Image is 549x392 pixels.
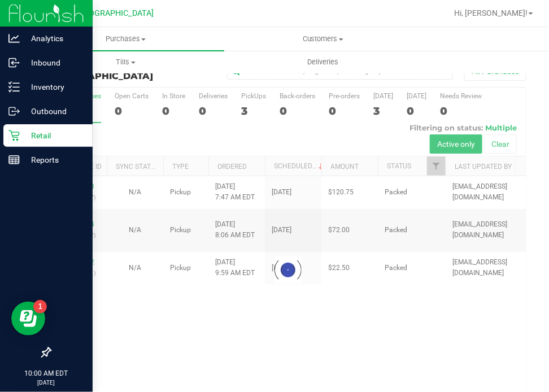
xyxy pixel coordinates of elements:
p: 10:00 AM EDT [5,368,88,378]
span: Tills [28,57,224,67]
inline-svg: Reports [8,154,20,165]
inline-svg: Inbound [8,57,20,68]
span: Deliveries [292,57,354,67]
span: Customers [225,34,421,44]
a: Deliveries [224,50,421,74]
p: [DATE] [5,378,88,387]
inline-svg: Analytics [8,33,20,44]
a: Tills [27,50,224,74]
p: Analytics [20,32,88,45]
span: Purchases [27,34,224,44]
span: Hi, [PERSON_NAME]! [454,8,528,18]
p: Inbound [20,56,88,69]
iframe: Resource center [11,302,45,336]
h3: Purchase Summary: [50,61,208,81]
inline-svg: Outbound [8,106,20,117]
p: Reports [20,153,88,167]
inline-svg: Retail [8,130,20,141]
span: [GEOGRAPHIC_DATA] [50,71,153,81]
span: [GEOGRAPHIC_DATA] [77,8,154,18]
p: Inventory [20,80,88,94]
iframe: Resource center unread badge [33,300,47,313]
p: Retail [20,129,88,142]
a: Customers [224,27,421,51]
a: Purchases [27,27,224,51]
inline-svg: Inventory [8,81,20,93]
p: Outbound [20,104,88,118]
